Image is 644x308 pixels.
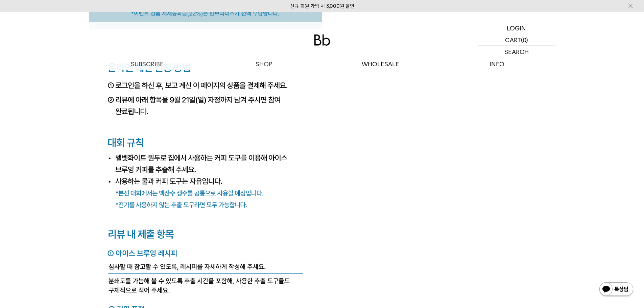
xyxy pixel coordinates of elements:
[89,58,206,70] a: SUBSCRIBE
[478,34,555,46] a: CART (0)
[478,22,555,34] a: LOGIN
[290,3,354,9] a: 신규 회원 가입 시 3,000원 할인
[439,58,555,70] p: INFO
[599,282,634,298] img: 카카오톡 채널 1:1 채팅 버튼
[521,34,528,46] p: (0)
[507,22,526,34] p: LOGIN
[504,46,529,58] p: SEARCH
[505,34,521,46] p: CART
[322,58,439,70] p: WHOLESALE
[314,34,330,46] img: 로고
[206,58,322,70] a: SHOP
